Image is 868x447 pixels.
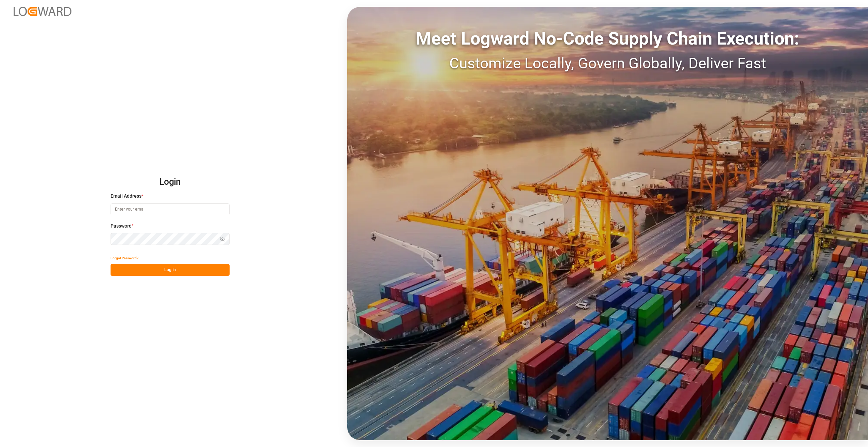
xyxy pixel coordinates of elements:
div: Meet Logward No-Code Supply Chain Execution: [347,26,868,52]
span: Password [111,222,132,230]
input: Enter your email [111,203,230,215]
h2: Login [111,171,230,193]
button: Log In [111,264,230,276]
button: Forgot Password? [111,252,138,264]
div: Customize Locally, Govern Globally, Deliver Fast [347,52,868,74]
span: Email Address [111,193,141,200]
img: Logward_new_orange.png [14,7,71,16]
